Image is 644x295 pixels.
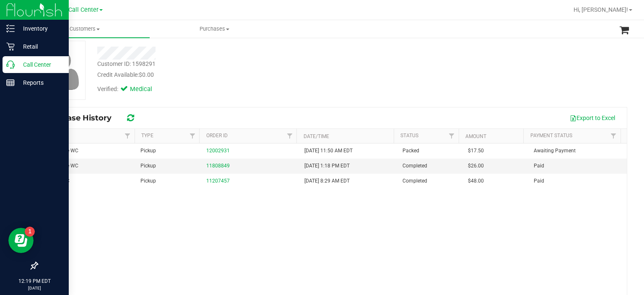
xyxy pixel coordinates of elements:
span: $0.00 [139,71,154,78]
inline-svg: Reports [6,78,15,87]
a: 11808849 [206,163,230,169]
a: Filter [607,129,621,143]
span: Call Center [68,6,99,13]
div: Verified: [97,85,164,94]
div: Credit Available: [97,70,386,79]
span: Paid [534,162,544,170]
inline-svg: Call Center [6,60,15,69]
p: Retail [15,42,65,52]
span: Pickup [140,147,156,155]
span: Purchases [150,25,279,33]
inline-svg: Retail [6,42,15,51]
span: Purchase History [44,113,120,123]
a: Filter [283,129,296,143]
span: Completed [402,162,427,170]
a: Payment Status [530,133,572,138]
span: $26.00 [468,162,484,170]
p: Call Center [15,60,65,70]
a: Amount [465,133,486,139]
a: Purchases [150,20,279,38]
span: Medical [130,85,164,94]
iframe: Resource center [8,228,34,253]
a: Type [141,133,153,138]
a: Date/Time [304,133,329,139]
a: Filter [121,129,135,143]
iframe: Resource center unread badge [25,227,35,237]
span: Packed [402,147,419,155]
span: Customers [20,25,150,33]
a: 12002931 [206,148,230,154]
span: [DATE] 8:29 AM EDT [304,177,350,185]
span: Awaiting Payment [534,147,576,155]
span: [DATE] 11:50 AM EDT [304,147,353,155]
span: Hi, [PERSON_NAME]! [574,6,628,13]
p: [DATE] [4,285,65,291]
span: $48.00 [468,177,484,185]
a: Filter [444,129,458,143]
button: Export to Excel [564,111,621,125]
span: Paid [534,177,544,185]
a: Filter [185,129,199,143]
a: Customers [20,20,150,38]
inline-svg: Inventory [6,24,15,33]
span: $17.50 [468,147,484,155]
span: Completed [402,177,427,185]
a: Status [400,133,418,138]
p: Inventory [15,23,65,34]
span: Pickup [140,162,156,170]
a: 11207457 [206,178,230,184]
span: Pickup [140,177,156,185]
p: Reports [15,78,65,88]
p: 12:19 PM EDT [4,277,65,285]
a: Order ID [206,133,228,138]
div: Customer ID: 1598291 [97,60,156,68]
span: [DATE] 1:18 PM EDT [304,162,350,170]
